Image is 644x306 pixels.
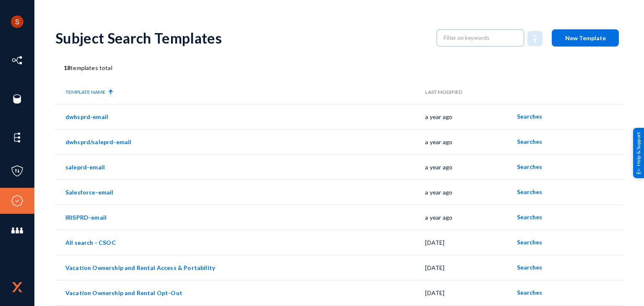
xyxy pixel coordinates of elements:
[55,63,623,72] div: templates total
[425,104,510,129] td: a year ago
[425,230,510,255] td: [DATE]
[425,255,510,280] td: [DATE]
[425,80,510,104] th: Last Modified
[65,88,425,96] div: Template Name
[510,184,549,200] button: Searches
[510,134,549,149] button: Searches
[65,264,215,271] a: Vacation Ownership and Rental Access & Portability
[11,54,23,67] img: icon-inventory.svg
[517,188,542,195] span: Searches
[55,29,428,47] div: Subject Search Templates
[65,239,116,246] a: All search - CSOC
[65,113,108,120] a: dwhsprd-email
[11,93,23,105] img: icon-sources.svg
[65,138,131,145] a: dwhsprd/saleprd-email
[510,159,549,174] button: Searches
[517,113,542,120] span: Searches
[633,128,644,178] div: Help & Support
[510,109,549,124] button: Searches
[510,260,549,275] button: Searches
[565,34,606,41] span: New Template
[425,154,510,179] td: a year ago
[425,280,510,305] td: [DATE]
[65,289,182,296] a: Vacation Ownership and Rental Opt-Out
[425,179,510,205] td: a year ago
[11,131,23,144] img: icon-elements.svg
[11,194,23,207] img: icon-compliance.svg
[517,264,542,271] span: Searches
[552,29,619,47] button: New Template
[517,213,542,220] span: Searches
[65,189,114,196] a: Salesforce-email
[64,64,70,71] b: 18
[65,214,106,221] a: IRISPRD-email
[517,163,542,170] span: Searches
[636,169,641,174] img: help_support.svg
[517,138,542,145] span: Searches
[517,289,542,296] span: Searches
[425,129,510,154] td: a year ago
[510,210,549,225] button: Searches
[444,31,517,44] input: Filter on keywords
[517,239,542,246] span: Searches
[11,224,23,237] img: icon-members.svg
[510,235,549,250] button: Searches
[11,16,23,28] img: ACg8ocLCHWB70YVmYJSZIkanuWRMiAOKj9BOxslbKTvretzi-06qRA=s96-c
[11,165,23,177] img: icon-policies.svg
[65,88,106,96] div: Template Name
[65,163,105,171] a: saleprd-email
[425,205,510,230] td: a year ago
[510,285,549,300] button: Searches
